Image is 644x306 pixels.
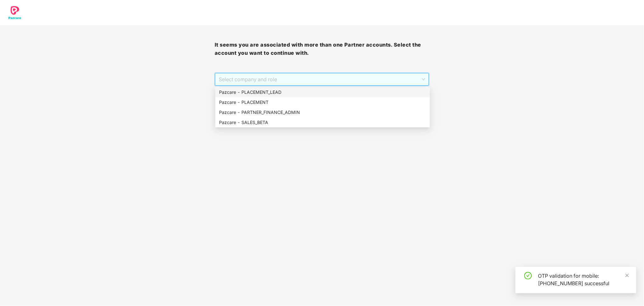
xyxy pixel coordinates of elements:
div: Pazcare - PLACEMENT_LEAD [215,87,430,97]
span: close [625,273,630,278]
div: Pazcare - PARTNER_FINANCE_ADMIN [219,109,426,116]
div: Pazcare - PLACEMENT [219,99,426,106]
div: Pazcare - PARTNER_FINANCE_ADMIN [215,107,430,117]
div: Pazcare - PLACEMENT [215,97,430,107]
h3: It seems you are associated with more than one Partner accounts. Select the account you want to c... [215,41,429,57]
span: check-circle [524,272,532,280]
div: Pazcare - PLACEMENT_LEAD [219,89,426,96]
div: Pazcare - SALES_BETA [219,119,426,126]
div: Pazcare - SALES_BETA [215,117,430,127]
span: Select company and role [219,73,425,85]
div: OTP validation for mobile: [PHONE_NUMBER] successful [538,272,629,287]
